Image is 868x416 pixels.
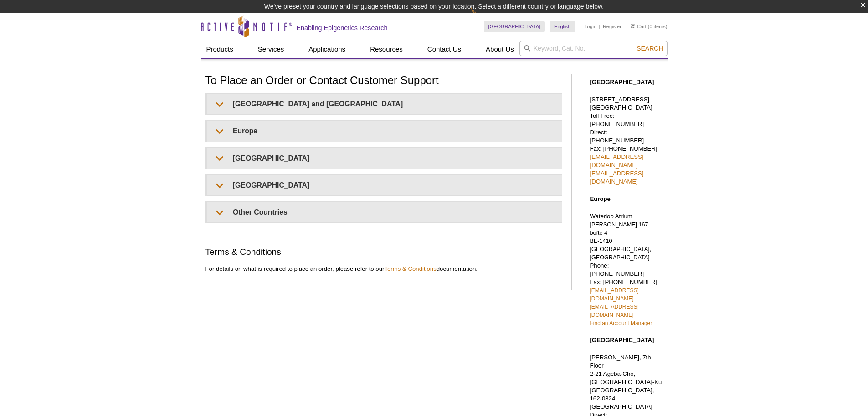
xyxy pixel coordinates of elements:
[590,287,639,302] a: [EMAIL_ADDRESS][DOMAIN_NAME]
[205,265,562,273] p: For details on what is required to place an order, please refer to our documentation.
[590,337,654,343] strong: [GEOGRAPHIC_DATA]
[631,23,647,30] a: Cart
[550,21,575,32] a: English
[252,41,290,58] a: Services
[590,79,654,85] strong: [GEOGRAPHIC_DATA]
[519,41,668,56] input: Keyword, Cat. No.
[599,21,601,32] li: |
[201,41,239,58] a: Products
[634,44,666,53] button: Search
[484,21,545,32] a: [GEOGRAPHIC_DATA]
[297,24,388,32] h2: Enabling Epigenetics Research
[631,21,668,32] li: (0 items)
[590,221,653,261] span: [PERSON_NAME] 167 – boîte 4 BE-1410 [GEOGRAPHIC_DATA], [GEOGRAPHIC_DATA]
[603,23,621,30] a: Register
[207,175,562,195] summary: [GEOGRAPHIC_DATA]
[205,74,562,88] h1: To Place an Order or Contact Customer Support
[384,265,436,272] a: Terms & Conditions
[590,153,644,169] a: [EMAIL_ADDRESS][DOMAIN_NAME]
[207,148,562,169] summary: [GEOGRAPHIC_DATA]
[207,121,562,141] summary: Europe
[631,24,635,28] img: Your Cart
[480,41,519,58] a: About Us
[207,202,562,222] summary: Other Countries
[637,45,663,52] span: Search
[584,23,596,30] a: Login
[303,41,351,58] a: Applications
[590,195,611,202] strong: Europe
[590,320,652,326] a: Find an Account Manager
[590,170,644,185] a: [EMAIL_ADDRESS][DOMAIN_NAME]
[422,41,467,58] a: Contact Us
[207,94,562,114] summary: [GEOGRAPHIC_DATA] and [GEOGRAPHIC_DATA]
[471,7,495,28] img: Change Here
[590,212,663,327] p: Waterloo Atrium Phone: [PHONE_NUMBER] Fax: [PHONE_NUMBER]
[365,41,408,58] a: Resources
[590,95,663,186] p: [STREET_ADDRESS] [GEOGRAPHIC_DATA] Toll Free: [PHONE_NUMBER] Direct: [PHONE_NUMBER] Fax: [PHONE_N...
[205,246,562,258] h2: Terms & Conditions
[590,304,639,318] a: [EMAIL_ADDRESS][DOMAIN_NAME]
